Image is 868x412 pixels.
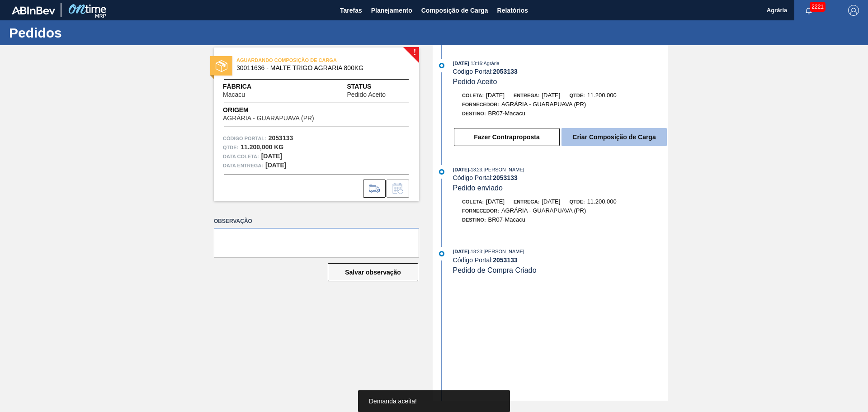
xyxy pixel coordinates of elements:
[453,249,469,254] span: [DATE]
[421,5,488,16] span: Composição de Carga
[514,199,539,204] span: Entrega:
[569,199,585,204] span: Qtde:
[488,216,525,223] span: BR07-Macacu
[462,208,499,213] span: Fornecedor:
[469,167,482,172] span: - 18:23
[482,249,524,254] span: : [PERSON_NAME]
[214,215,419,228] label: Observação
[453,256,668,264] div: Código Portal:
[371,5,412,16] span: Planejamento
[482,61,500,66] span: : Agrária
[469,249,482,254] span: - 18:23
[462,199,484,204] span: Coleta:
[453,167,469,172] span: [DATE]
[453,78,497,85] span: Pedido Aceito
[261,152,282,160] strong: [DATE]
[482,167,524,172] span: : [PERSON_NAME]
[223,82,274,91] span: Fábrica
[387,180,409,198] div: Informar alteração no pedido
[12,6,55,14] img: TNhmsLtSVTkK8tSr43FrP2fwEKptu5GPRR3wAAAABJRU5ErkJggg==
[340,5,362,16] span: Tarefas
[587,198,617,205] span: 11.200,000
[561,128,667,146] button: Criar Composição de Carga
[369,398,417,405] span: Demanda aceita!
[488,110,525,117] span: BR07-Macacu
[439,251,444,256] img: atual
[216,60,227,72] img: status
[223,91,245,98] span: Macacu
[462,93,484,98] span: Coleta:
[241,143,283,151] strong: 11.200,000 KG
[542,198,560,205] span: [DATE]
[501,207,586,214] span: AGRÁRIA - GUARAPUAVA (PR)
[269,134,293,142] strong: 2053133
[493,68,518,75] strong: 2053133
[453,266,537,274] span: Pedido de Compra Criado
[810,2,826,12] span: 2221
[236,56,363,65] span: AGUARDANDO COMPOSIÇÃO DE CARGA
[223,115,314,122] span: AGRÁRIA - GUARAPUAVA (PR)
[223,134,266,143] span: Código Portal:
[542,92,560,99] span: [DATE]
[497,5,528,16] span: Relatórios
[462,111,486,116] span: Destino:
[453,61,469,66] span: [DATE]
[462,217,486,223] span: Destino:
[439,63,444,68] img: atual
[501,101,586,108] span: AGRÁRIA - GUARAPUAVA (PR)
[347,91,386,98] span: Pedido Aceito
[328,263,418,281] button: Salvar observação
[223,105,340,115] span: Origem
[453,68,668,75] div: Código Portal:
[347,82,410,91] span: Status
[453,174,668,181] div: Código Portal:
[454,128,560,146] button: Fazer Contraproposta
[493,174,518,181] strong: 2053133
[9,28,170,38] h1: Pedidos
[223,152,259,161] span: Data coleta:
[265,161,286,169] strong: [DATE]
[569,93,585,98] span: Qtde:
[469,61,482,66] span: - 13:16
[486,92,505,99] span: [DATE]
[848,5,859,16] img: Logout
[514,93,539,98] span: Entrega:
[493,256,518,264] strong: 2053133
[223,143,238,152] span: Qtde :
[794,4,823,17] button: Notificações
[453,184,503,192] span: Pedido enviado
[223,161,263,170] span: Data entrega:
[587,92,617,99] span: 11.200,000
[236,65,401,71] span: 30011636 - MALTE TRIGO AGRARIA 800KG
[363,180,386,198] div: Ir para Composição de Carga
[486,198,505,205] span: [DATE]
[462,102,499,107] span: Fornecedor:
[439,169,444,175] img: atual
